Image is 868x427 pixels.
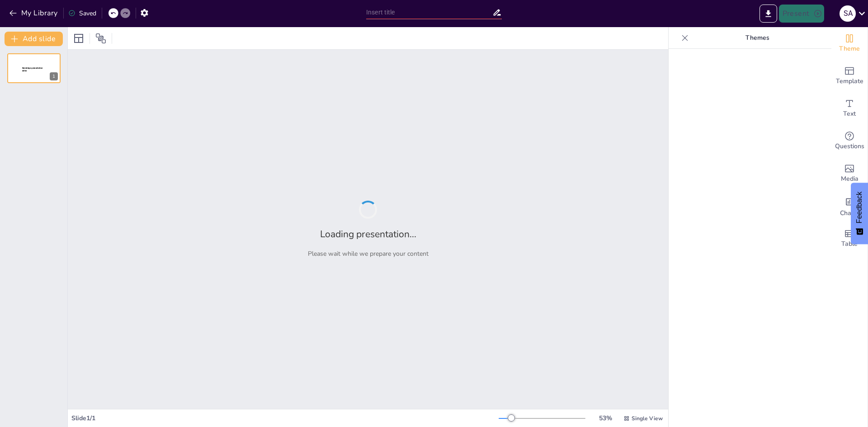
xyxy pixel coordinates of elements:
div: Get real-time input from your audience [831,125,868,157]
button: Present [779,5,824,23]
div: Add images, graphics, shapes or video [831,157,868,190]
p: Themes [692,27,822,49]
span: Sendsteps presentation editor [22,67,43,72]
span: Media [841,174,859,184]
span: Position [95,33,106,44]
div: 1 [7,53,61,83]
div: 1 [50,72,58,80]
div: Slide 1 / 1 [71,414,499,422]
button: S A [840,5,856,23]
span: Questions [835,141,864,151]
span: Text [843,109,856,119]
div: Add charts and graphs [831,190,868,222]
button: Export to PowerPoint [759,5,777,23]
div: S A [840,5,856,22]
span: Single View [632,415,663,422]
p: Please wait while we prepare your content [308,249,429,258]
div: 53 % [594,414,616,422]
span: Charts [840,208,859,218]
button: Add slide [5,32,63,46]
span: Theme [839,44,860,54]
div: Add ready made slides [831,60,868,92]
input: Insert title [366,6,492,19]
span: Feedback [855,192,863,223]
div: Add text boxes [831,92,868,125]
div: Layout [71,31,86,46]
div: Saved [68,9,96,18]
span: Template [836,76,863,86]
div: Add a table [831,222,868,255]
h2: Loading presentation... [320,228,416,240]
span: Table [841,239,858,249]
button: Feedback - Show survey [851,183,868,244]
button: My Library [7,6,61,20]
div: Change the overall theme [831,27,868,60]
